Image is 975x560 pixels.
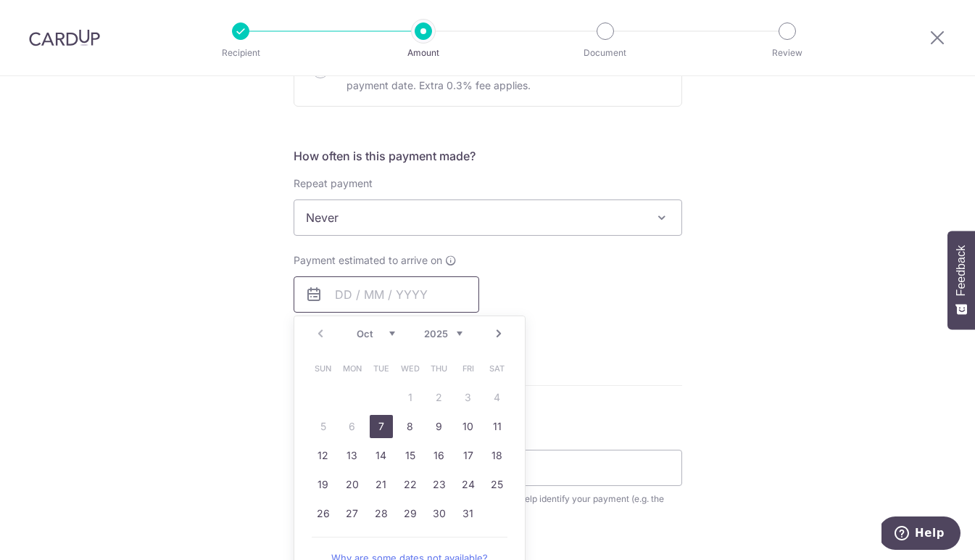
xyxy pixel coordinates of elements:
a: 8 [399,415,422,438]
label: Repeat payment [294,176,373,191]
a: 18 [486,444,509,467]
span: Tuesday [370,357,393,380]
a: 26 [312,502,335,525]
p: Document [552,46,659,60]
a: 23 [428,473,451,496]
a: 21 [370,473,393,496]
a: 19 [312,473,335,496]
a: Next [490,325,507,342]
p: Review [734,46,841,60]
span: Saturday [486,357,509,380]
a: 16 [428,444,451,467]
span: Feedback [955,245,968,296]
span: Monday [341,357,364,380]
a: 10 [457,415,480,438]
a: 9 [428,415,451,438]
button: Feedback - Show survey [947,231,975,329]
span: Sunday [312,357,335,380]
a: 31 [457,502,480,525]
a: 22 [399,473,422,496]
a: 30 [428,502,451,525]
a: 15 [399,444,422,467]
a: 7 [370,415,393,438]
a: 25 [486,473,509,496]
span: Never [294,200,681,235]
a: 24 [457,473,480,496]
span: Never [294,199,682,236]
span: Thursday [428,357,451,380]
a: 12 [312,444,335,467]
a: 14 [370,444,393,467]
iframe: Opens a widget where you can find more information [881,516,961,553]
a: 17 [457,444,480,467]
p: Recipient [187,46,294,60]
span: Wednesday [399,357,422,380]
span: Payment estimated to arrive on [294,253,442,268]
h5: How often is this payment made? [294,147,682,165]
span: Friday [457,357,480,380]
a: 27 [341,502,364,525]
img: CardUp [29,29,100,46]
p: Amount [370,46,477,60]
a: 29 [399,502,422,525]
a: 13 [341,444,364,467]
input: DD / MM / YYYY [294,276,479,313]
a: 11 [486,415,509,438]
p: Your card will be charged one business day before the selected payment date. Extra 0.3% fee applies. [347,59,664,94]
a: 20 [341,473,364,496]
a: 28 [370,502,393,525]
